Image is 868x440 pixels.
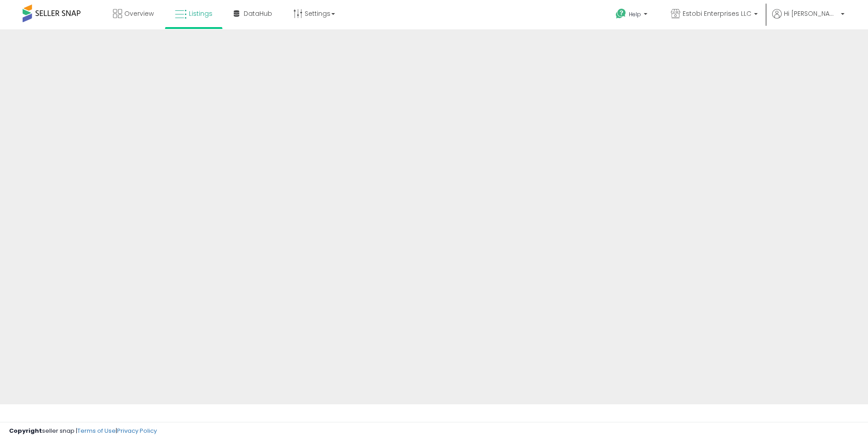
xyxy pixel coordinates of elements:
[609,1,656,29] a: Help
[244,9,272,18] span: DataHub
[772,9,844,29] a: Hi [PERSON_NAME]
[629,10,641,18] span: Help
[683,9,751,18] span: Estobi Enterprises LLC
[124,9,154,18] span: Overview
[615,8,627,19] i: Get Help
[784,9,838,18] span: Hi [PERSON_NAME]
[189,9,212,18] span: Listings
